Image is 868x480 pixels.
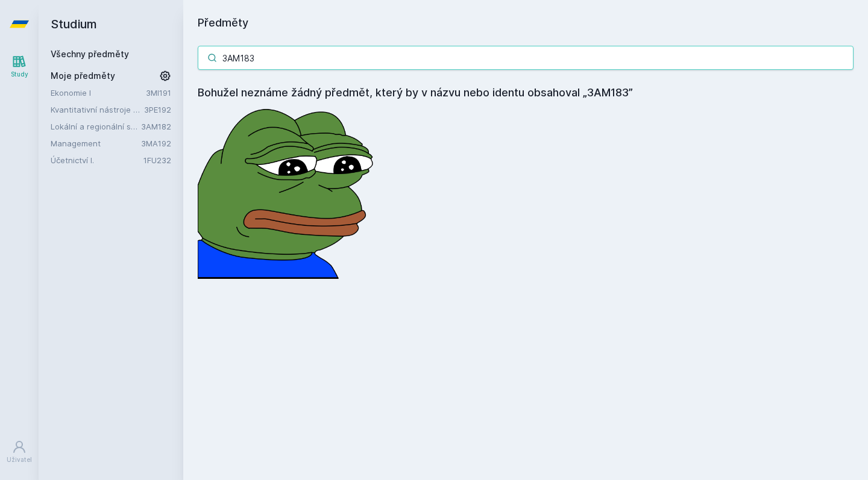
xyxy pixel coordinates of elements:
a: 3MA192 [141,139,171,148]
a: Study [2,48,36,85]
a: 3MI191 [146,88,171,98]
a: Lokální a regionální sociologie - sociologie kultury [51,120,141,132]
a: 1FU232 [143,155,171,165]
a: Ekonomie I [51,87,146,99]
span: Moje předměty [51,70,115,82]
a: 3PE192 [144,105,171,114]
input: Název nebo ident předmětu… [198,46,854,70]
div: Study [11,70,28,79]
a: 3AM182 [141,122,171,131]
div: Uživatel [7,455,32,464]
a: Účetnictví I. [51,154,143,166]
a: Všechny předměty [51,49,129,59]
h4: Bohužel neznáme žádný předmět, který by v názvu nebo identu obsahoval „3AM183” [198,84,854,101]
img: error_picture.png [198,101,379,279]
a: Kvantitativní nástroje pro Arts Management [51,104,144,116]
h1: Předměty [198,14,854,31]
a: Uživatel [2,434,36,470]
a: Management [51,137,141,149]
